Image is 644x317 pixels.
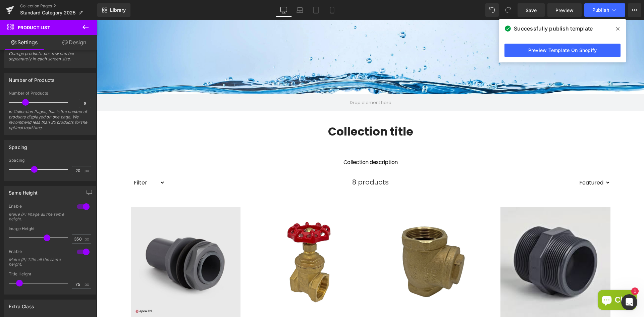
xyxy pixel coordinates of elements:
i: . [88,113,89,118]
iframe: Intercom live chat [621,294,637,310]
div: You're most welcome! 🙌🏼 [11,21,69,28]
span: Preview [555,7,574,14]
div: Enable [9,204,70,211]
p: The team can also help [33,8,84,15]
div: Harry says… [5,17,129,33]
div: Title Height [9,272,91,276]
div: Number of Products [9,91,91,96]
span: px [85,237,90,241]
span: Publish [592,7,609,13]
div: Enable [9,249,70,256]
div: Change products-per-row number sepearately in each screen size. [9,51,91,66]
div: Since things seem to be all set and you currently need no further assistance from me, kindly be a... [5,33,110,146]
div: Spacing [9,158,91,163]
span: Standard Category 2025 [20,10,75,15]
div: You're most welcome! 🙌🏼 [5,17,75,32]
inbox-online-store-chat: Shopify online store chat [499,270,542,292]
i: ) [89,113,91,118]
div: In Collection Pages, this is the number of products displayed on one page. We recommend less than... [9,109,91,135]
span: This ticket has been closed. Please feel free to open a new conversation if you have any other co... [11,156,103,181]
button: Undo [485,3,499,17]
a: Desktop [276,3,292,17]
button: go back [4,3,17,15]
a: Collection Pages [20,3,97,9]
span: Product List [18,25,50,30]
div: Operator says… [5,208,129,256]
div: Harry says… [5,33,129,152]
div: Since things seem to be all set and you currently need no further assistance from me, kindly be a... [11,37,105,83]
span: Successfully publish template [514,24,593,33]
div: Make (P) Image all the same height. [9,212,69,221]
img: Profile image for Operator [19,4,30,14]
div: Image Height [9,226,91,231]
div: Number of Products [9,73,54,83]
div: Make (P) Title all the same height. [9,257,69,267]
div: This ticket has been closed. Please feel free to open a new conversation if you have any other co... [5,152,110,186]
button: Publish [584,3,625,17]
b: 215470960722053 [38,113,87,118]
a: Preview Template On Shopify [504,44,621,57]
div: Same Height [9,186,38,196]
button: Home [105,3,118,15]
span: px [85,168,90,173]
div: Operator says… [5,152,129,187]
a: Mobile [324,3,340,17]
a: Design [50,35,99,50]
a: Tablet [308,3,324,17]
button: Redo [501,3,515,17]
span: Library [110,7,126,13]
div: Close [118,3,130,15]
button: More [628,3,641,17]
div: Thank you for your time with GemPages. Please stay safe and enjoy your day. 🖐🏼 [11,122,105,142]
i: Note [11,87,23,92]
span: px [85,282,90,286]
div: Rate your conversation [12,215,92,223]
i: : Kindly remove GemPages collaborator access from your store (if any) for data privacy reasons. (... [11,87,100,118]
div: Help [PERSON_NAME] understand how they’re doing: [11,191,105,204]
a: Laptop [292,3,308,17]
span: Save [526,7,537,14]
a: Preview [547,3,582,17]
div: Help [PERSON_NAME] understand how they’re doing: [5,187,110,208]
a: New Library [97,3,130,17]
div: Extra Class [9,300,34,309]
h1: Operator [33,3,56,8]
div: Operator says… [5,187,129,208]
div: Spacing [9,141,27,150]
